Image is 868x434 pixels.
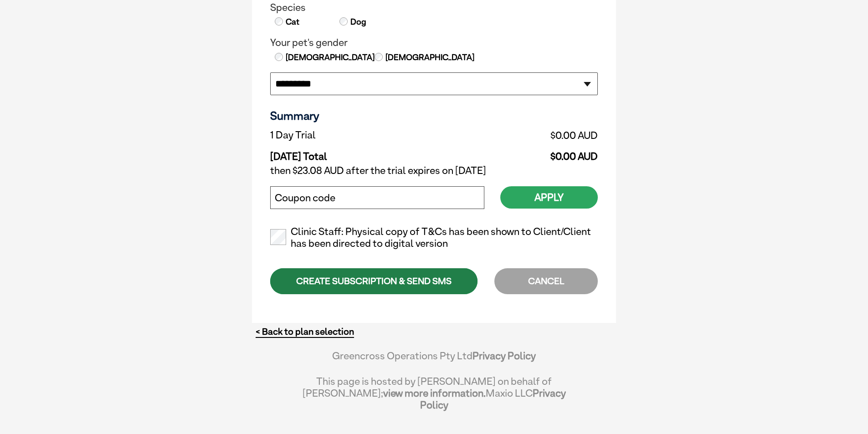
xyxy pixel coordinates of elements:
[473,350,536,362] a: Privacy Policy
[270,37,598,49] legend: Your pet's gender
[270,143,448,163] td: [DATE] Total
[494,268,598,294] div: CANCEL
[270,229,286,245] input: Clinic Staff: Physical copy of T&Cs has been shown to Client/Client has been directed to digital ...
[302,371,566,411] div: This page is hosted by [PERSON_NAME] on behalf of [PERSON_NAME]; Maxio LLC
[448,127,598,143] td: $0.00 AUD
[448,143,598,163] td: $0.00 AUD
[383,387,486,399] a: view more information.
[270,226,598,250] label: Clinic Staff: Physical copy of T&Cs has been shown to Client/Client has been directed to digital ...
[256,326,354,337] a: < Back to plan selection
[302,350,566,371] div: Greencross Operations Pty Ltd
[275,192,335,204] label: Coupon code
[270,163,598,179] td: then $23.08 AUD after the trial expires on [DATE]
[270,268,478,294] div: CREATE SUBSCRIPTION & SEND SMS
[500,186,598,209] button: Apply
[420,387,566,411] a: Privacy Policy
[270,2,598,14] legend: Species
[270,109,598,123] h3: Summary
[270,127,448,143] td: 1 Day Trial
